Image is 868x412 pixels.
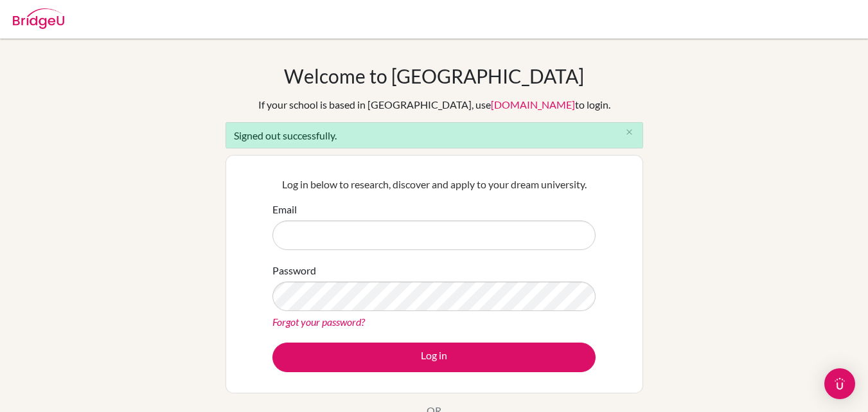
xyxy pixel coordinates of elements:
div: If your school is based in [GEOGRAPHIC_DATA], use to login. [258,97,610,112]
p: Log in below to research, discover and apply to your dream university. [272,177,596,192]
a: [DOMAIN_NAME] [491,98,575,111]
button: Log in [272,343,596,372]
img: Bridge-U [13,8,64,29]
i: close [624,127,634,137]
button: Close [617,123,642,142]
div: Signed out successfully. [226,122,643,148]
div: Open Intercom Messenger [824,368,855,399]
label: Password [272,263,316,278]
label: Email [272,202,297,217]
a: Forgot your password? [272,316,365,328]
h1: Welcome to [GEOGRAPHIC_DATA] [284,64,584,87]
